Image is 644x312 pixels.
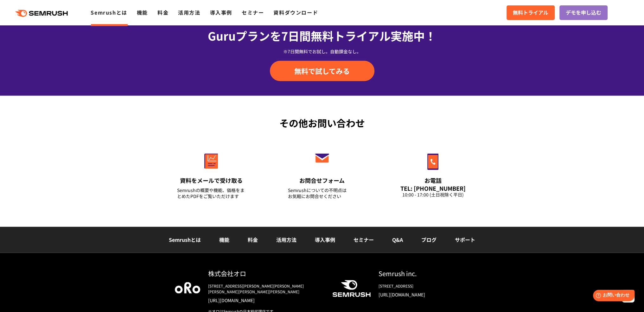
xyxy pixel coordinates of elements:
div: お電話 [399,176,467,184]
a: 導入事例 [315,236,335,243]
a: 機能 [137,9,148,16]
div: Semrushについての不明点は お気軽にお問合せください [288,187,356,199]
a: サポート [455,236,475,243]
a: 料金 [248,236,258,243]
a: Semrushとは [169,236,201,243]
div: Guruプランを7日間 [156,27,488,44]
a: 料金 [157,9,169,16]
iframe: Help widget launcher [588,287,637,305]
div: お問合せフォーム [288,176,356,184]
a: 導入事例 [210,9,232,16]
a: 無料トライアル [507,5,555,20]
span: 無料で試してみる [294,66,350,76]
div: その他お問い合わせ [156,116,488,130]
a: 活用方法 [276,236,296,243]
a: デモを申し込む [559,5,608,20]
div: 10:00 - 17:00 (土日祝除く平日) [399,191,467,197]
div: [STREET_ADDRESS] [379,283,469,289]
img: oro company [175,282,200,293]
a: 活用方法 [178,9,200,16]
a: Semrushとは [91,9,127,16]
div: [STREET_ADDRESS][PERSON_NAME][PERSON_NAME][PERSON_NAME][PERSON_NAME][PERSON_NAME] [208,283,322,294]
a: ブログ [421,236,437,243]
a: 資料ダウンロード [273,9,318,16]
a: [URL][DOMAIN_NAME] [208,297,322,303]
a: 機能 [219,236,229,243]
div: TEL: [PHONE_NUMBER] [399,184,467,191]
div: Semrush inc. [379,269,469,278]
div: 株式会社オロ [208,269,322,278]
a: セミナー [354,236,374,243]
a: お問合せフォーム Semrushについての不明点はお気軽にお問合せください [275,140,370,207]
a: セミナー [242,9,264,16]
a: 資料をメールで受け取る Semrushの概要や機能、価格をまとめたPDFをご覧いただけます [164,140,259,207]
a: Q&A [392,236,403,243]
span: 無料トライアル [513,9,548,17]
span: デモを申し込む [566,9,601,17]
div: ※7日間無料でお試し。自動課金なし。 [156,48,488,55]
span: 無料トライアル実施中！ [311,27,436,44]
a: [URL][DOMAIN_NAME] [379,291,469,297]
div: Semrushの概要や機能、価格をまとめたPDFをご覧いただけます [177,187,245,199]
div: 資料をメールで受け取る [177,176,245,184]
a: 無料で試してみる [270,61,374,81]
